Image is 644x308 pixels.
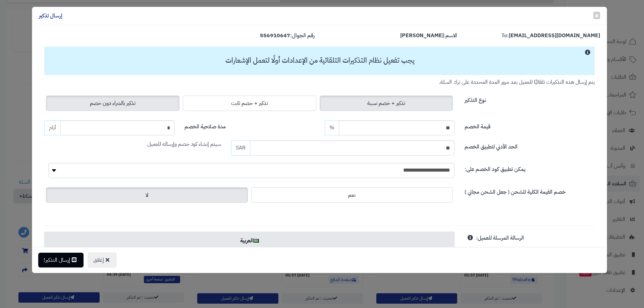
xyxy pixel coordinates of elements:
[90,99,136,107] span: تذكير بالشراء دون خصم
[509,32,600,40] strong: [EMAIL_ADDRESS][DOMAIN_NAME]
[44,232,454,250] a: العربية
[88,252,117,268] button: إغلاق
[231,140,250,156] span: SAR
[400,32,444,40] strong: [PERSON_NAME]
[48,57,592,64] h3: يجب تفعيل نظام التذكيرات التلقائية من الإعدادات أولًا لتعمل الإشعارات
[260,32,290,40] strong: 556910647
[465,186,566,196] label: خصم القيمة الكلية للشحن ( جعل الشحن مجاني )
[146,191,148,199] span: لا
[595,10,599,20] span: ×
[465,120,490,131] label: قيمة الخصم
[44,120,60,135] span: أيام
[367,99,405,107] span: تذكير + خصم نسبة
[329,124,334,132] span: %
[254,239,259,243] img: ar.png
[476,232,524,242] label: الرسالة المرسلة للعميل:
[147,140,221,148] span: سيتم إنشاء كود خصم وإرساله للعميل
[184,120,226,131] label: مدة صلاحية الخصم
[501,32,600,40] label: To:
[465,94,486,104] label: نوع التذكير
[260,32,315,40] label: رقم الجوال:
[439,78,595,86] small: يتم إرسال هذه التذكيرات تلقائيًا للعميل بعد مرور المدة المحددة على ترك السلة.
[39,12,62,20] h4: إرسال تذكير
[400,32,457,40] label: الاسم:
[348,191,356,199] span: نعم
[465,140,518,151] label: الحد الأدني لتطبيق الخصم
[38,253,84,267] button: إرسال التذكير!
[231,99,268,107] span: تذكير + خصم ثابت
[465,163,525,173] label: يمكن تطبيق كود الخصم على:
